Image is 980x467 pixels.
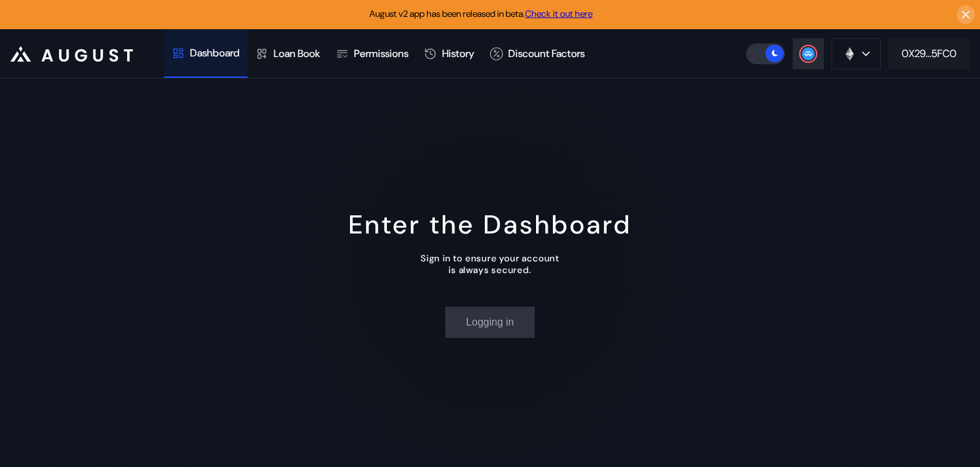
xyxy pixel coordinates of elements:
a: Permissions [328,30,416,78]
div: Sign in to ensure your account is always secured. [421,252,559,276]
img: chain logo [843,47,857,61]
a: Check it out here [525,8,592,19]
div: Loan Book [274,47,320,60]
div: Permissions [354,47,408,60]
a: Dashboard [164,30,248,78]
div: 0X29...5FC0 [902,47,957,60]
a: Discount Factors [482,30,592,78]
button: chain logo [832,38,881,69]
span: August v2 app has been released in beta. [369,8,592,19]
button: Logging in [445,307,535,338]
a: History [416,30,482,78]
div: History [442,47,474,60]
div: Discount Factors [508,47,585,60]
button: 0X29...5FC0 [889,38,970,69]
a: Loan Book [248,30,328,78]
div: Dashboard [190,46,240,60]
div: Enter the Dashboard [349,208,632,241]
